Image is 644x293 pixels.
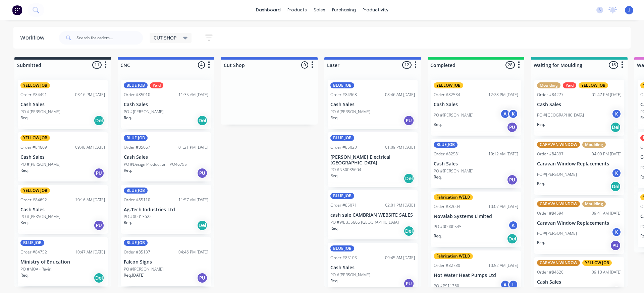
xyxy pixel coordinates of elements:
div: Order #84752 [20,249,47,255]
div: YELLOW JOB [20,82,50,88]
div: 01:09 PM [DATE] [385,144,415,150]
span: CUT SHOP [154,34,176,41]
div: A [500,280,510,290]
span: J [629,7,630,13]
div: CARAVAN WINDOW [537,201,580,207]
p: Cash Sales [537,279,622,285]
div: YELLOW JOBOrder #8466909:48 AM [DATE]Cash SalesPO #[PERSON_NAME]Req.PU [18,132,108,181]
p: Req. [20,167,29,173]
p: Req. [330,115,338,121]
p: PO #[PERSON_NAME] [20,161,60,167]
p: Cash Sales [330,265,415,271]
p: PO #00013622 [124,214,152,220]
div: BLUE JOB [330,193,354,199]
p: Req. [434,174,442,180]
div: Order #82604 [434,204,460,210]
p: Caravan Window Replacements [537,220,622,226]
img: Factory [12,5,22,15]
a: dashboard [253,5,284,15]
p: Ag-Tech Industries Ltd [124,207,208,213]
p: PO #[PERSON_NAME] [330,272,370,278]
p: PO #Design Production - PO46755 [124,161,187,167]
div: 09:45 AM [DATE] [385,255,415,261]
div: CARAVAN WINDOW [537,142,580,148]
div: BLUE JOB [124,135,148,141]
div: Order #82730 [434,263,460,269]
p: PO #[PERSON_NAME] [434,112,474,118]
div: sales [310,5,329,15]
div: 10:52 AM [DATE] [488,263,518,269]
div: 04:09 PM [DATE] [592,151,622,157]
p: Req. [330,225,338,231]
p: Req. [537,181,545,187]
div: Order #84397 [537,151,563,157]
p: [PERSON_NAME] Electrical [GEOGRAPHIC_DATA] [330,154,415,166]
div: PU [197,168,208,178]
div: BLUE JOB [434,142,458,148]
p: Falcon Signs [124,259,208,265]
div: 02:01 PM [DATE] [385,202,415,208]
p: Req. [330,173,338,179]
div: 11:35 AM [DATE] [178,92,208,98]
div: PU [507,174,518,185]
div: BLUE JOBPaidOrder #8501011:35 AM [DATE]Cash SalesPO #[PERSON_NAME]Req.Del [121,80,211,129]
p: Req. [434,122,442,128]
div: Order #85010 [124,92,150,98]
div: 11:57 AM [DATE] [178,197,208,203]
div: YELLOW JOB [434,82,463,88]
div: Order #84491 [20,92,47,98]
div: K [508,109,518,119]
div: 10:12 AM [DATE] [488,151,518,157]
p: PO #[PERSON_NAME] [434,168,474,174]
div: 03:16 PM [DATE] [75,92,105,98]
div: 10:07 AM [DATE] [488,204,518,210]
div: Fabrication WELD [434,194,473,200]
div: Moulding [582,201,606,207]
div: MouldingPaidYELLOW JOBOrder #8427701:47 PM [DATE]Cash SalesPO #[GEOGRAPHIC_DATA]KReq.Del [534,80,624,136]
div: PU [610,240,621,251]
div: YELLOW JOBOrder #8469210:16 AM [DATE]Cash SalesPO #[PERSON_NAME]Req.PU [18,185,108,234]
p: PO #MOA - Ravini [20,266,52,272]
p: Req. [124,115,132,121]
div: K [611,109,622,119]
div: BLUE JOB [124,240,148,246]
div: Order #84277 [537,92,563,98]
div: BLUE JOB [330,82,354,88]
div: YELLOW JOBOrder #8449103:16 PM [DATE]Cash SalesPO #[PERSON_NAME]Req.Del [18,80,108,129]
div: 09:41 AM [DATE] [592,210,622,216]
p: Ministry of Education [20,259,105,265]
div: Order #85110 [124,197,150,203]
div: Order #85103 [330,255,357,261]
div: 10:47 AM [DATE] [75,249,105,255]
p: Req. [537,122,545,128]
div: productivity [359,5,392,15]
div: Del [94,273,104,283]
div: Del [404,173,414,184]
div: Fabrication WELDOrder #8260410:07 AM [DATE]Novalab Systems LimitedPO #00000545AReq.Del [431,192,521,247]
p: PO #[PERSON_NAME] [124,109,164,115]
div: BLUE JOB [124,82,148,88]
div: PU [94,168,104,178]
p: Cash Sales [330,102,415,107]
div: Workflow [20,34,48,42]
div: BLUE JOBOrder #8475210:47 AM [DATE]Ministry of EducationPO #MOA - RaviniReq.Del [18,237,108,286]
div: CARAVAN WINDOWMouldingOrder #8459409:41 AM [DATE]Caravan Window ReplacementsPO #[PERSON_NAME]KReq.PU [534,198,624,254]
div: BLUE JOBOrder #8510309:45 AM [DATE]Cash SalesPO #[PERSON_NAME]Req.PU [328,243,418,292]
p: PO #[PERSON_NAME] [20,109,60,115]
div: Moulding [537,82,560,88]
div: Del [610,122,621,133]
div: PU [404,115,414,126]
div: A [508,220,518,230]
div: BLUE JOBOrder #8511011:57 AM [DATE]Ag-Tech Industries LtdPO #00013622Req.Del [121,185,211,234]
div: purchasing [329,5,359,15]
p: Cash Sales [434,161,518,167]
div: YELLOW JOB [20,135,50,141]
div: BLUE JOB [20,240,44,246]
div: 04:46 PM [DATE] [178,249,208,255]
div: Del [404,226,414,236]
p: Req. [330,278,338,284]
p: cash sale CAMBRIAN WEBSITE SALES [330,212,415,218]
div: YELLOW JOB [20,188,50,194]
div: Fabrication WELD [434,253,473,259]
div: BLUE JOB [330,135,354,141]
